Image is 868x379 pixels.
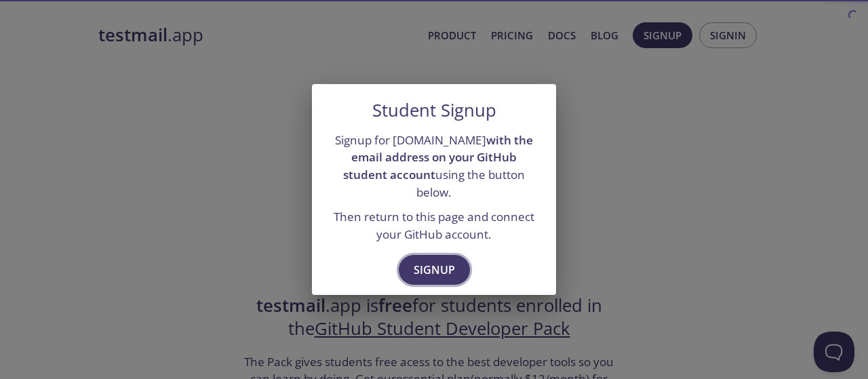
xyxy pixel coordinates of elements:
strong: with the email address on your GitHub student account [343,132,533,182]
h5: Student Signup [372,100,496,121]
button: Signup [399,255,470,285]
p: Then return to this page and connect your GitHub account. [328,208,540,243]
span: Signup [414,260,455,279]
p: Signup for [DOMAIN_NAME] using the button below. [328,132,540,201]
